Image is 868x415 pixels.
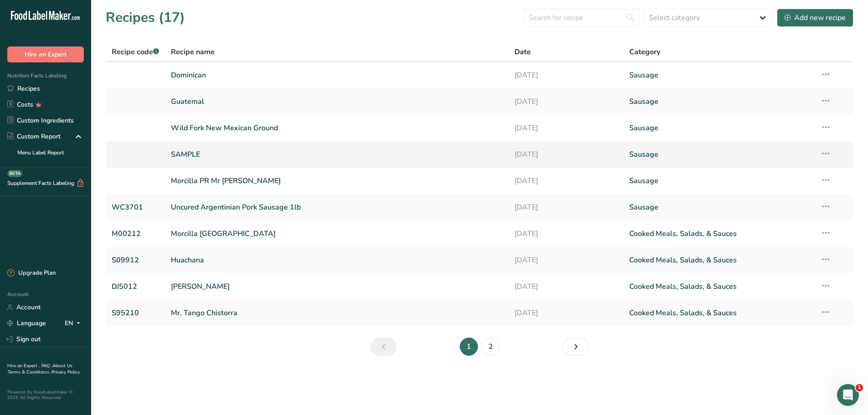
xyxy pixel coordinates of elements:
[514,277,618,296] a: [DATE]
[514,66,618,85] a: [DATE]
[65,318,84,329] div: EN
[112,277,160,296] a: DJ5012
[514,224,618,243] a: [DATE]
[171,198,504,217] a: Uncured Argentinian Pork Sausage 1lb
[563,338,589,356] a: Next page
[629,171,809,190] a: Sausage
[7,389,84,400] div: Powered By FoodLabelMaker © 2025 All Rights Reserved
[514,303,618,323] a: [DATE]
[629,303,809,323] a: Cooked Meals, Salads, & Sauces
[171,145,504,164] a: SAMPLE
[51,369,80,375] a: Privacy Policy
[112,224,160,243] a: M00212
[171,92,504,111] a: Guatemal
[514,171,618,190] a: [DATE]
[7,363,72,375] a: About Us .
[112,198,160,217] a: WC3701
[7,269,56,278] div: Upgrade Plan
[7,170,22,177] div: BETA
[171,46,215,57] span: Recipe name
[777,9,853,27] button: Add new recipe
[171,303,504,323] a: Mr. Tango Chistorra
[514,46,531,57] span: Date
[112,251,160,270] a: S09912
[629,66,809,85] a: Sausage
[514,92,618,111] a: [DATE]
[171,118,504,138] a: Wild Fork New Mexican Ground
[41,363,52,369] a: FAQ .
[112,47,159,57] span: Recipe code
[171,171,504,190] a: Morcilla PR Mr [PERSON_NAME]
[7,315,46,331] a: Language
[514,145,618,164] a: [DATE]
[629,251,809,270] a: Cooked Meals, Salads, & Sauces
[629,198,809,217] a: Sausage
[171,224,504,243] a: Morcilla [GEOGRAPHIC_DATA]
[629,92,809,111] a: Sausage
[629,277,809,296] a: Cooked Meals, Salads, & Sauces
[112,303,160,323] a: S95210
[171,66,504,85] a: Dominican
[629,46,660,57] span: Category
[856,384,863,391] span: 1
[8,369,51,375] a: Terms & Conditions .
[629,118,809,138] a: Sausage
[785,12,846,23] div: Add new recipe
[629,224,809,243] a: Cooked Meals, Salads, & Sauces
[482,338,500,356] a: Page 2.
[514,118,618,138] a: [DATE]
[7,363,40,369] a: Hire an Expert .
[7,132,61,141] div: Custom Report
[837,384,859,406] iframe: Intercom live chat
[171,277,504,296] a: [PERSON_NAME]
[7,46,84,62] button: Hire an Expert
[370,338,397,356] a: Previous page
[629,145,809,164] a: Sausage
[106,7,185,28] h1: Recipes (17)
[171,251,504,270] a: Huachana
[523,9,640,27] input: Search for recipe
[514,251,618,270] a: [DATE]
[514,198,618,217] a: [DATE]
